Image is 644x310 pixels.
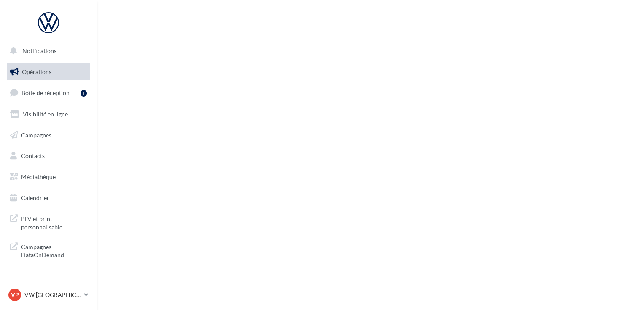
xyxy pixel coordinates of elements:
[21,89,70,96] span: Boîte de réception
[5,147,92,165] a: Contacts
[11,291,19,299] span: VP
[21,213,87,231] span: PLV et print personnalisable
[22,68,51,75] span: Opérations
[7,287,90,303] a: VP VW [GEOGRAPHIC_DATA] 13
[21,131,51,138] span: Campagnes
[80,90,87,97] div: 1
[5,210,92,234] a: PLV et print personnalisable
[21,173,56,180] span: Médiathèque
[21,241,87,259] span: Campagnes DataOnDemand
[5,126,92,144] a: Campagnes
[21,194,49,201] span: Calendrier
[5,84,92,102] a: Boîte de réception1
[24,291,80,299] p: VW [GEOGRAPHIC_DATA] 13
[23,110,68,118] span: Visibilité en ligne
[5,168,92,186] a: Médiathèque
[5,42,89,60] button: Notifications
[21,152,45,159] span: Contacts
[22,47,56,54] span: Notifications
[5,105,92,123] a: Visibilité en ligne
[5,63,92,81] a: Opérations
[5,238,92,263] a: Campagnes DataOnDemand
[5,189,92,207] a: Calendrier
